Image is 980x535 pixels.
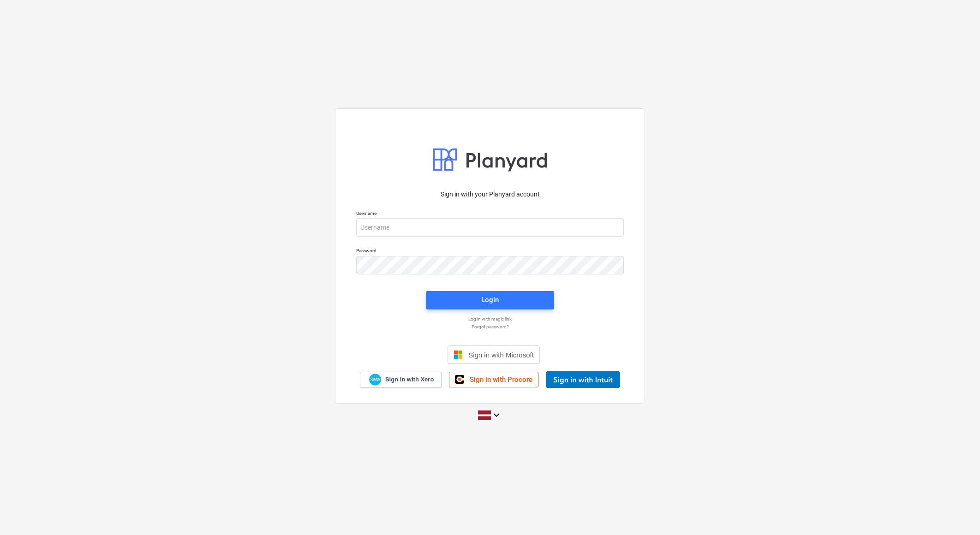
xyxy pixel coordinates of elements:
[356,210,624,218] p: Username
[454,350,463,359] img: Microsoft logo
[356,218,624,237] input: Username
[352,324,628,330] a: Forgot password?
[356,190,624,199] p: Sign in with your Planyard account
[360,372,442,388] a: Sign in with Xero
[426,291,554,309] button: Login
[369,374,381,386] img: Xero logo
[356,248,624,256] p: Password
[449,372,538,387] a: Sign in with Procore
[470,375,532,384] span: Sign in with Procore
[385,375,434,384] span: Sign in with Xero
[481,294,499,306] div: Login
[491,410,502,421] i: keyboard_arrow_down
[352,316,628,322] a: Log in with magic link
[468,351,534,359] span: Sign in with Microsoft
